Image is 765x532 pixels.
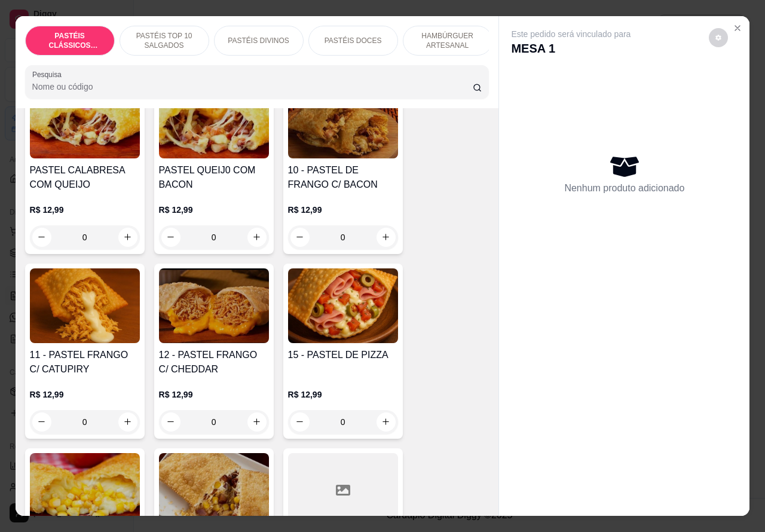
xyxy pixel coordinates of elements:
h4: PASTEL QUEIJ0 COM BACON [159,163,269,192]
img: product-image [30,84,140,158]
p: PASTÉIS DIVINOS [228,36,289,45]
p: Este pedido será vinculado para [511,28,631,40]
button: decrease-product-quantity [32,228,51,247]
label: Pesquisa [32,69,66,80]
button: increase-product-quantity [118,228,137,247]
h4: 10 - PASTEL DE FRANGO C/ BACON [288,163,398,192]
button: increase-product-quantity [247,228,267,247]
img: product-image [159,84,269,158]
p: R$ 12,99 [288,389,398,400]
p: R$ 12,99 [159,204,269,216]
button: decrease-product-quantity [161,228,180,247]
img: product-image [288,268,398,343]
p: PASTÉIS DOCES [325,36,382,45]
h4: 12 - PASTEL FRANGO C/ CHEDDAR [159,348,269,377]
p: PASTÉIS CLÁSSICOS SALGADOS [35,31,105,50]
p: MESA 1 [511,40,631,57]
img: product-image [288,84,398,158]
p: R$ 12,99 [159,389,269,400]
img: product-image [159,453,269,528]
p: Nenhum produto adicionado [564,181,684,195]
input: Pesquisa [32,81,473,93]
p: R$ 12,99 [288,204,398,216]
h4: PASTEL CALABRESA COM QUEIJO [30,163,140,192]
img: product-image [159,268,269,343]
h4: 15 - PASTEL DE PIZZA [288,348,398,362]
p: HAMBÚRGUER ARTESANAL [413,31,482,50]
p: R$ 12,99 [30,389,140,400]
img: product-image [30,453,140,528]
p: R$ 12,99 [30,204,140,216]
p: PASTÉIS TOP 10 SALGADOS [130,31,199,50]
button: decrease-product-quantity [709,28,728,47]
button: Close [728,19,747,38]
img: product-image [30,268,140,343]
h4: 11 - PASTEL FRANGO C/ CATUPIRY [30,348,140,377]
